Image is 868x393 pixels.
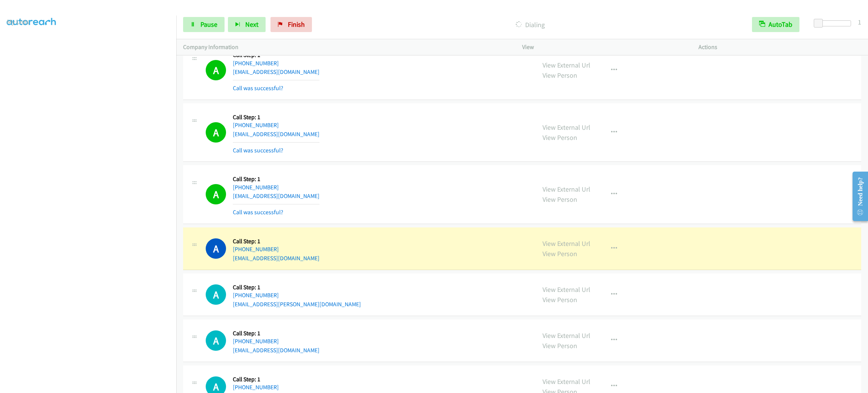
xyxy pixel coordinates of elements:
a: My Lists [7,17,29,26]
h5: Call Step: 1 [233,376,319,383]
p: View [522,43,685,52]
a: [EMAIL_ADDRESS][PERSON_NAME][DOMAIN_NAME] [233,301,361,308]
a: Call was successful? [233,84,283,92]
a: View External Url [542,331,590,340]
a: [PHONE_NUMBER] [233,384,279,391]
p: Dialing [322,20,738,30]
a: View External Url [542,239,590,248]
h5: Call Step: 1 [233,114,319,121]
a: View Person [542,341,577,350]
a: [PHONE_NUMBER] [233,292,279,299]
a: Call was successful? [233,147,283,154]
span: Next [245,20,258,29]
a: Call was successful? [233,209,283,216]
a: [PHONE_NUMBER] [233,184,279,191]
a: View External Url [542,61,590,69]
a: [EMAIL_ADDRESS][DOMAIN_NAME] [233,192,319,200]
a: Pause [183,17,225,32]
iframe: Resource Center [846,166,868,226]
a: [PHONE_NUMBER] [233,121,279,129]
a: [PHONE_NUMBER] [233,338,279,345]
div: 1 [858,17,861,27]
a: [EMAIL_ADDRESS][DOMAIN_NAME] [233,130,319,138]
a: View Person [542,195,577,204]
a: [PHONE_NUMBER] [233,246,279,253]
a: View Person [542,133,577,142]
h5: Call Step: 1 [233,175,319,183]
a: View External Url [542,377,590,386]
button: AutoTab [752,17,799,32]
a: View Person [542,249,577,258]
a: View External Url [542,123,590,132]
a: View External Url [542,285,590,294]
h1: A [206,122,226,143]
a: [EMAIL_ADDRESS][DOMAIN_NAME] [233,68,319,75]
a: [EMAIL_ADDRESS][DOMAIN_NAME] [233,347,319,354]
div: The call is yet to be attempted [206,284,226,305]
a: [EMAIL_ADDRESS][DOMAIN_NAME] [233,255,319,262]
a: View Person [542,71,577,80]
h1: A [206,60,226,80]
h5: Call Step: 1 [233,238,319,245]
h1: A [206,330,226,351]
a: Finish [270,17,312,32]
a: [PHONE_NUMBER] [233,60,279,67]
iframe: To enrich screen reader interactions, please activate Accessibility in Grammarly extension settings [7,34,176,392]
button: Next [228,17,266,32]
span: Finish [288,20,305,29]
h5: Call Step: 1 [233,330,319,337]
a: View External Url [542,185,590,193]
p: Company Information [183,43,509,52]
h5: Call Step: 1 [233,284,361,291]
a: View Person [542,295,577,304]
span: Pause [200,20,217,29]
p: Actions [698,43,861,52]
h1: A [206,184,226,204]
h1: A [206,284,226,305]
h1: A [206,238,226,259]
